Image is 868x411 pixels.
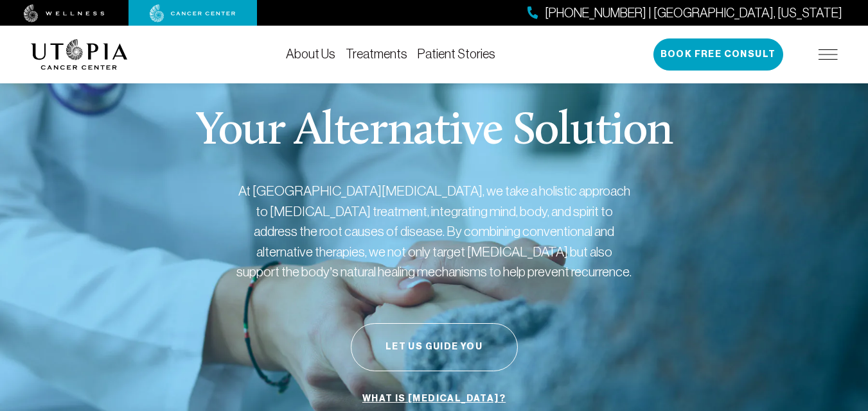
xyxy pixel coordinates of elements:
button: Let Us Guide You [351,323,518,371]
a: What is [MEDICAL_DATA]? [359,387,509,411]
img: logo [31,39,128,70]
button: Book Free Consult [653,38,783,71]
img: icon-hamburger [819,49,838,60]
a: Treatments [346,47,407,61]
img: wellness [24,4,105,22]
a: Patient Stories [418,47,495,61]
p: Your Alternative Solution [195,109,673,155]
a: [PHONE_NUMBER] | [GEOGRAPHIC_DATA], [US_STATE] [527,4,842,22]
span: [PHONE_NUMBER] | [GEOGRAPHIC_DATA], [US_STATE] [545,4,842,22]
p: At [GEOGRAPHIC_DATA][MEDICAL_DATA], we take a holistic approach to [MEDICAL_DATA] treatment, inte... [235,181,633,282]
img: cancer center [150,4,236,22]
a: About Us [286,47,335,61]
